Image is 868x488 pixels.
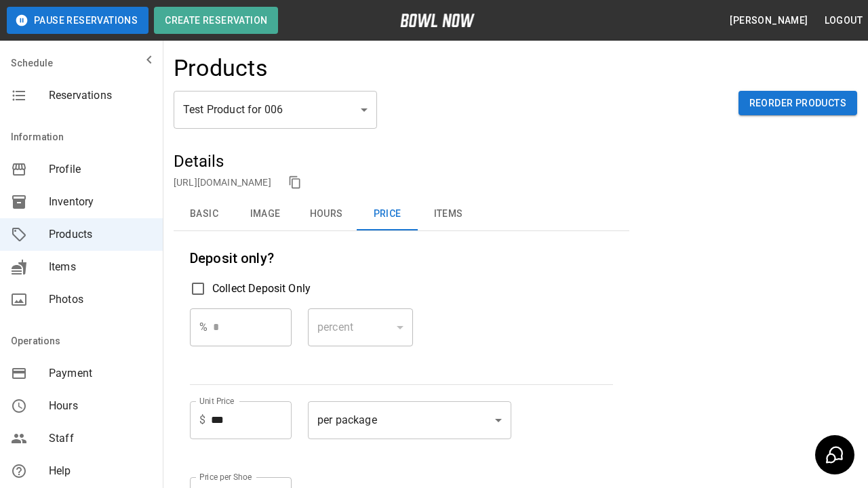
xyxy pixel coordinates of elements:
button: Price [357,198,418,230]
span: Inventory [49,194,152,210]
button: copy link [285,172,305,192]
span: Profile [49,161,152,178]
button: Create Reservation [154,7,278,34]
span: Photos [49,291,152,308]
a: [URL][DOMAIN_NAME] [174,177,271,188]
button: Logout [819,8,868,33]
div: per package [308,401,511,439]
button: [PERSON_NAME] [724,8,813,33]
span: Hours [49,398,152,414]
span: Items [49,259,152,275]
button: Pause Reservations [7,7,149,34]
button: Reorder Products [738,91,857,116]
span: Collect Deposit Only [212,281,311,297]
h6: Deposit only? [190,247,613,269]
span: Products [49,226,152,243]
p: % [199,319,208,335]
span: Staff [49,430,152,447]
img: logo [400,14,475,27]
button: Items [418,198,479,230]
button: Hours [296,198,357,230]
button: Basic [174,198,235,230]
div: Test Product for 006 [174,91,377,129]
h4: Products [174,54,268,83]
span: Help [49,463,152,479]
button: Image [235,198,296,230]
div: percent [308,308,413,346]
p: $ [199,412,205,428]
div: basic tabs example [174,198,629,230]
h5: Details [174,150,629,172]
span: Reservations [49,87,152,104]
span: Payment [49,365,152,382]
